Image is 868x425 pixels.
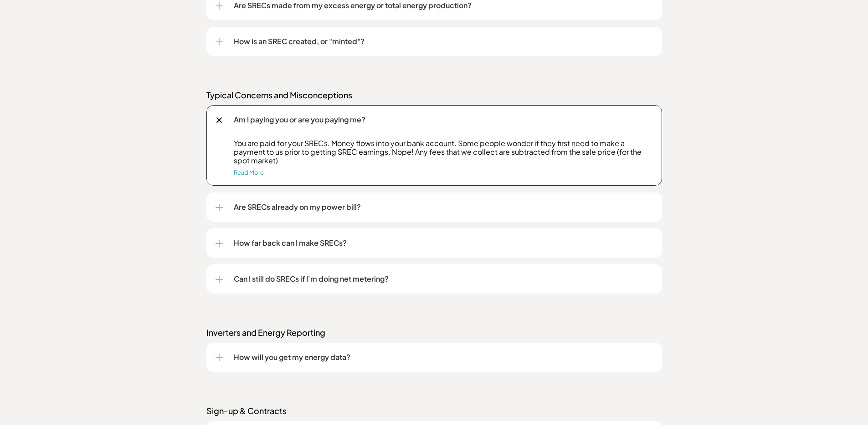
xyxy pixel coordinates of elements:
[206,327,662,338] p: Inverters and Energy Reporting
[206,405,662,416] p: Sign-up & Contracts
[234,352,653,363] p: How will you get my energy data?
[234,169,264,176] a: Read More
[234,139,653,165] p: You are paid for your SRECs. Money flows into your bank account. Some people wonder if they first...
[234,202,653,212] p: Are SRECs already on my power bill?
[234,238,653,248] p: How far back can I make SRECs?
[206,90,662,101] p: Typical Concerns and Misconceptions
[234,273,653,284] p: Can I still do SRECs if I'm doing net metering?
[234,114,653,125] p: Am I paying you or are you paying me?
[234,36,653,47] p: How is an SREC created, or "minted"?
